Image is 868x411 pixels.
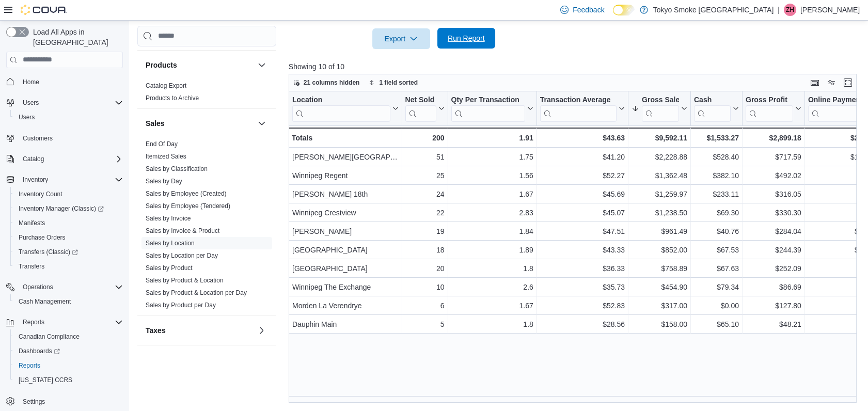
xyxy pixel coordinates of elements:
[405,95,444,121] button: Net Sold
[14,202,108,215] a: Inventory Manager (Classic)
[746,262,801,275] div: $252.09
[632,244,687,256] div: $852.00
[289,61,863,72] p: Showing 10 of 10
[146,276,224,284] span: Sales by Product & Location
[146,202,230,210] span: Sales by Employee (Tendered)
[146,264,193,272] span: Sales by Product
[19,132,57,145] a: Customers
[405,244,444,256] div: 18
[405,299,444,312] div: 6
[746,244,801,256] div: $244.39
[146,251,218,260] span: Sales by Location per Day
[451,169,533,182] div: 1.56
[146,140,178,148] span: End Of Day
[405,169,444,182] div: 25
[19,97,43,109] button: Users
[746,207,801,219] div: $330.30
[256,117,268,130] button: Sales
[746,318,801,330] div: $48.21
[146,277,224,284] a: Sales by Product & Location
[19,173,52,186] button: Inventory
[292,281,399,293] div: Winnipeg The Exchange
[146,190,227,197] a: Sales by Employee (Created)
[540,95,617,121] div: Transaction Average
[10,110,127,124] button: Users
[632,299,687,312] div: $317.00
[14,359,123,372] span: Reports
[10,294,127,309] button: Cash Management
[451,299,533,312] div: 1.67
[14,202,123,215] span: Inventory Manager (Classic)
[14,246,82,258] a: Transfers (Classic)
[14,295,123,308] span: Cash Management
[146,94,199,102] span: Products to Archive
[146,165,208,173] span: Sales by Classification
[632,318,687,330] div: $158.00
[292,207,399,219] div: Winnipeg Crestview
[289,76,364,89] button: 21 columns hidden
[540,169,625,182] div: $52.27
[19,297,71,306] span: Cash Management
[448,33,485,43] span: Run Report
[19,204,104,213] span: Inventory Manager (Classic)
[146,252,218,259] a: Sales by Location per Day
[540,318,625,330] div: $28.56
[14,260,49,273] a: Transfers
[19,75,123,88] span: Home
[540,188,625,200] div: $45.69
[632,225,687,238] div: $961.49
[746,95,793,121] div: Gross Profit
[694,281,739,293] div: $79.34
[10,358,127,373] button: Reports
[146,302,216,309] a: Sales by Product per Day
[10,329,127,344] button: Canadian Compliance
[146,82,186,90] span: Catalog Export
[540,225,625,238] div: $47.51
[14,359,44,372] a: Reports
[784,4,796,16] div: Zoe Hyndman
[10,230,127,245] button: Purchase Orders
[694,225,739,238] div: $40.76
[746,169,801,182] div: $492.02
[786,4,794,16] span: ZH
[2,96,127,110] button: Users
[23,134,53,143] span: Customers
[694,95,731,105] div: Cash
[146,60,254,70] button: Products
[14,260,123,273] span: Transfers
[10,259,127,274] button: Transfers
[2,172,127,187] button: Inventory
[292,169,399,182] div: Winnipeg Regent
[23,176,48,184] span: Inventory
[642,95,679,121] div: Gross Sales
[451,188,533,200] div: 1.67
[146,214,191,223] span: Sales by Invoice
[746,188,801,200] div: $316.05
[146,325,166,336] h3: Taxes
[23,283,53,291] span: Operations
[14,330,123,343] span: Canadian Compliance
[146,178,182,185] a: Sales by Day
[632,281,687,293] div: $454.90
[405,132,444,144] div: 200
[451,132,533,144] div: 1.91
[146,165,208,172] a: Sales by Classification
[365,76,422,89] button: 1 field sorted
[146,264,193,272] a: Sales by Product
[694,95,739,121] button: Cash
[292,188,399,200] div: [PERSON_NAME] 18th
[19,219,45,227] span: Manifests
[146,325,254,336] button: Taxes
[14,374,123,386] span: Washington CCRS
[14,111,39,123] a: Users
[10,373,127,387] button: [US_STATE] CCRS
[19,190,62,198] span: Inventory Count
[540,244,625,256] div: $43.33
[14,231,70,244] a: Purchase Orders
[694,188,739,200] div: $233.11
[292,262,399,275] div: [GEOGRAPHIC_DATA]
[137,138,276,315] div: Sales
[146,289,247,296] a: Sales by Product & Location per Day
[19,233,66,242] span: Purchase Orders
